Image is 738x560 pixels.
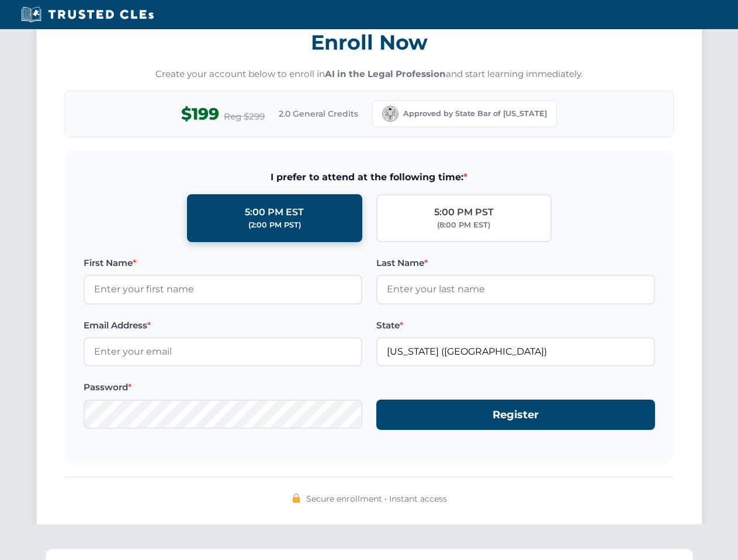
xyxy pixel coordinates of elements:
[84,170,655,185] span: I prefer to attend at the following time:
[84,380,362,394] label: Password
[65,68,674,81] p: Create your account below to enroll in and start learning immediately.
[382,106,399,122] img: California Bar
[325,68,446,79] strong: AI in the Legal Profession
[292,494,301,503] img: 🔒
[376,337,655,366] input: California (CA)
[181,101,219,127] span: $199
[84,275,362,304] input: Enter your first name
[306,492,447,505] span: Secure enrollment • Instant access
[224,110,265,124] span: Reg $299
[376,400,655,430] button: Register
[376,275,655,304] input: Enter your last name
[65,24,674,61] h3: Enroll Now
[279,107,358,120] span: 2.0 General Credits
[245,205,304,220] div: 5:00 PM EST
[403,108,547,120] span: Approved by State Bar of [US_STATE]
[84,318,362,332] label: Email Address
[248,219,301,231] div: (2:00 PM PST)
[376,318,655,332] label: State
[84,256,362,270] label: First Name
[437,219,490,231] div: (8:00 PM EST)
[84,337,362,366] input: Enter your email
[376,256,655,270] label: Last Name
[18,6,157,23] img: Trusted CLEs
[434,205,494,220] div: 5:00 PM PST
